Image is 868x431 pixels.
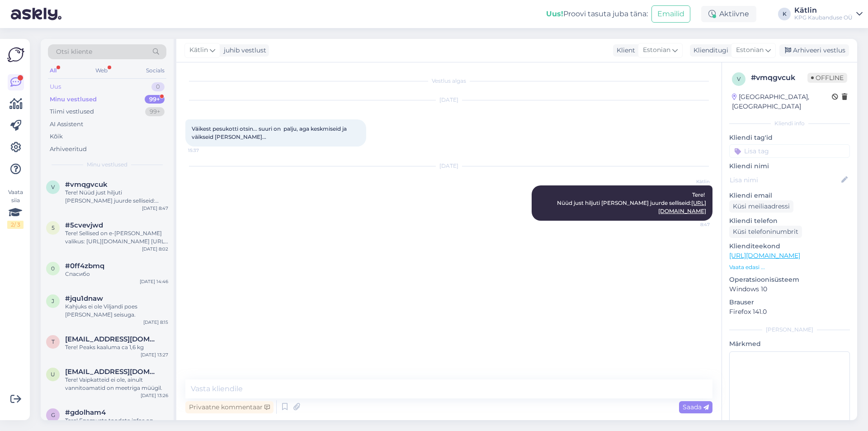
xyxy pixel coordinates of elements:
[729,216,850,226] p: Kliendi telefon
[52,224,55,231] span: 5
[676,221,710,228] span: 8:47
[50,82,61,91] div: Uus
[65,303,168,319] div: Kahjuks ei ole Viljandi poes [PERSON_NAME] seisuga.
[51,265,55,272] span: 0
[729,284,850,294] p: Windows 10
[751,72,807,83] div: # vmqgvcuk
[546,9,648,19] div: Proovi tasuta juba täna:
[188,147,222,154] span: 15:37
[651,5,690,23] button: Emailid
[736,45,764,55] span: Estonian
[701,6,756,22] div: Aktiivne
[683,403,709,411] span: Saada
[52,338,55,345] span: t
[729,242,850,251] p: Klienditeekond
[56,47,92,57] span: Otsi kliente
[51,371,55,378] span: u
[87,161,127,169] span: Minu vestlused
[142,205,168,212] div: [DATE] 8:47
[65,270,168,278] div: Спасибо
[50,132,63,141] div: Kõik
[52,298,54,304] span: j
[729,298,850,307] p: Brauser
[185,96,712,104] div: [DATE]
[794,7,863,21] a: KätlinKPG Kaubanduse OÜ
[778,8,791,20] div: K
[794,14,853,21] div: KPG Kaubanduse OÜ
[145,95,165,104] div: 99+
[729,226,802,238] div: Küsi telefoninumbrit
[65,376,168,392] div: Tere! Vaipkatteid ei ole, ainult vannitoamatid on meetriga müügil.
[729,119,850,128] div: Kliendi info
[185,162,712,170] div: [DATE]
[51,412,55,418] span: g
[65,262,104,270] span: #0ff4zbmq
[65,189,168,205] div: Tere! Nüüd just hiljuti [PERSON_NAME] juurde selliseid: [URL][DOMAIN_NAME]
[94,65,109,76] div: Web
[729,161,850,171] p: Kliendi nimi
[65,294,103,303] span: #jqu1dnaw
[141,351,168,358] div: [DATE] 13:27
[729,251,800,260] a: [URL][DOMAIN_NAME]
[140,278,168,285] div: [DATE] 14:46
[729,144,850,158] input: Lisa tag
[65,221,103,229] span: #5cvevjwd
[50,95,97,104] div: Minu vestlused
[50,145,87,154] div: Arhiveeritud
[142,246,168,252] div: [DATE] 8:02
[729,339,850,349] p: Märkmed
[51,184,55,190] span: v
[794,7,853,14] div: Kätlin
[141,392,168,399] div: [DATE] 13:26
[729,326,850,334] div: [PERSON_NAME]
[729,191,850,200] p: Kliendi email
[676,178,710,185] span: Kätlin
[65,343,168,351] div: Tere! Peaks kaaluma ca 1,6 kg
[613,46,635,55] div: Klient
[7,221,24,229] div: 2 / 3
[557,191,706,214] span: Tere! Nüüd just hiljuti [PERSON_NAME] juurde selliseid:
[643,45,670,55] span: Estonian
[65,408,106,417] span: #gdolham4
[729,307,850,317] p: Firefox 141.0
[220,46,266,55] div: juhib vestlust
[185,77,712,85] div: Vestlus algas
[50,107,94,116] div: Tiimi vestlused
[729,275,850,284] p: Operatsioonisüsteem
[729,263,850,271] p: Vaata edasi ...
[185,401,274,413] div: Privaatne kommentaar
[807,73,847,83] span: Offline
[189,45,208,55] span: Kätlin
[546,9,563,18] b: Uus!
[50,120,83,129] div: AI Assistent
[7,188,24,229] div: Vaata siia
[65,180,108,189] span: #vmqgvcuk
[143,319,168,326] div: [DATE] 8:15
[729,200,793,213] div: Küsi meiliaadressi
[729,133,850,142] p: Kliendi tag'id
[65,229,168,246] div: Tere! Sellised on e-[PERSON_NAME] valikus: [URL][DOMAIN_NAME] [URL][DOMAIN_NAME]
[145,107,165,116] div: 99+
[144,65,166,76] div: Socials
[690,46,728,55] div: Klienditugi
[737,76,741,82] span: v
[151,82,165,91] div: 0
[730,175,840,185] input: Lisa nimi
[779,44,849,57] div: Arhiveeri vestlus
[65,335,159,343] span: terjevilms@hotmail.com
[48,65,58,76] div: All
[192,125,348,140] span: Väikest pesukotti otsin... suuri on palju, aga keskmiseid ja väikseid [PERSON_NAME]...
[65,368,159,376] span: urve.veinjarv@mail.ee
[732,92,832,111] div: [GEOGRAPHIC_DATA], [GEOGRAPHIC_DATA]
[7,46,24,63] img: Askly Logo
